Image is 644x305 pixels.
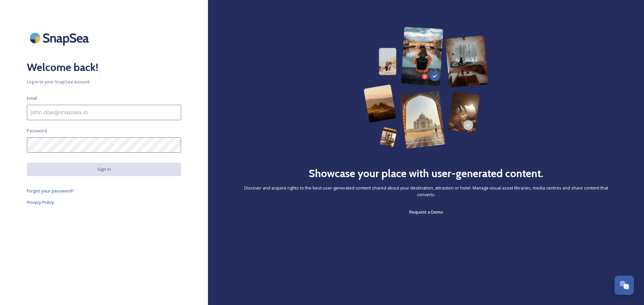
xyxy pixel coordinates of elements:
[27,163,181,176] button: Sign in
[27,59,181,75] h2: Welcome back!
[409,209,443,215] span: Request a Demo
[27,105,181,120] input: john.doe@snapsea.io
[27,199,54,205] span: Privacy Policy
[27,128,47,134] span: Password
[364,27,488,149] img: 63b42ca75bacad526042e722_Group%20154-p-800.png
[27,187,181,195] a: Forgot your password?
[614,276,634,295] button: Open Chat
[27,198,181,206] a: Privacy Policy
[409,208,443,216] a: Request a Demo
[235,185,617,198] span: Discover and acquire rights to the best user-generated content shared about your destination, att...
[27,79,181,85] span: Log in to your SnapSea account
[27,188,74,194] span: Forgot your password?
[27,95,37,101] span: Email
[27,27,94,49] img: SnapSea Logo
[309,165,543,181] h2: Showcase your place with user-generated content.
